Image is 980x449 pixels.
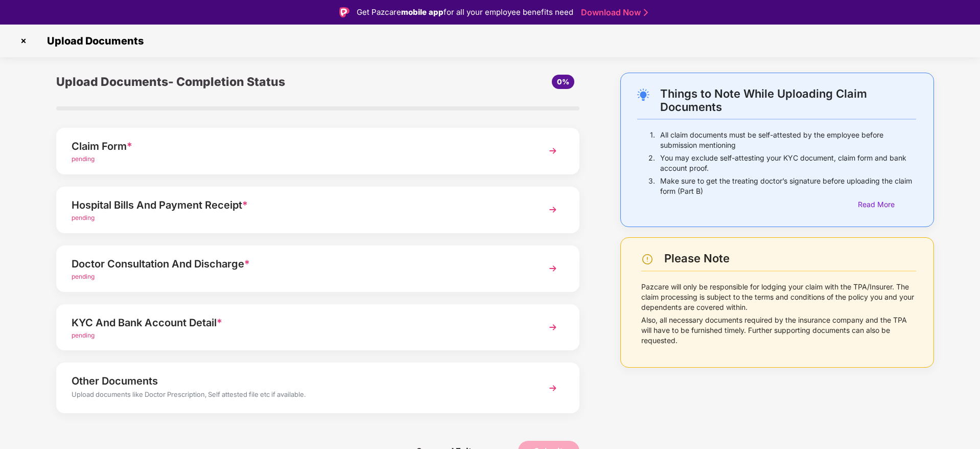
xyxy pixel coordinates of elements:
[660,176,916,196] p: Make sure to get the treating doctor’s signature before uploading the claim form (Part B)
[581,7,645,18] a: Download Now
[401,7,444,17] strong: mobile app
[357,6,573,18] div: Get Pazcare for all your employee benefits need
[15,33,32,49] img: svg+xml;base64,PHN2ZyBpZD0iQ3Jvc3MtMzJ4MzIiIHhtbG5zPSJodHRwOi8vd3d3LnczLm9yZy8yMDAwL3N2ZyIgd2lkdG...
[72,197,523,213] div: Hospital Bills And Payment Receipt
[648,176,655,196] p: 3.
[648,153,655,173] p: 2.
[544,318,562,336] img: svg+xml;base64,PHN2ZyBpZD0iTmV4dCIgeG1sbnM9Imh0dHA6Ly93d3cudzMub3JnLzIwMDAvc3ZnIiB3aWR0aD0iMzYiIG...
[72,138,523,154] div: Claim Form
[56,73,405,91] div: Upload Documents- Completion Status
[557,77,569,86] span: 0%
[660,87,916,114] div: Things to Note While Uploading Claim Documents
[660,153,916,173] p: You may exclude self-attesting your KYC document, claim form and bank account proof.
[858,199,916,210] div: Read More
[37,35,149,47] span: Upload Documents
[544,142,562,160] img: svg+xml;base64,PHN2ZyBpZD0iTmV4dCIgeG1sbnM9Imh0dHA6Ly93d3cudzMub3JnLzIwMDAvc3ZnIiB3aWR0aD0iMzYiIG...
[72,315,523,331] div: KYC And Bank Account Detail
[641,315,916,346] p: Also, all necessary documents required by the insurance company and the TPA will have to be furni...
[544,200,562,219] img: svg+xml;base64,PHN2ZyBpZD0iTmV4dCIgeG1sbnM9Imh0dHA6Ly93d3cudzMub3JnLzIwMDAvc3ZnIiB3aWR0aD0iMzYiIG...
[641,253,654,265] img: svg+xml;base64,PHN2ZyBpZD0iV2FybmluZ18tXzI0eDI0IiBkYXRhLW5hbWU9Ildhcm5pbmcgLSAyNHgyNCIgeG1sbnM9Im...
[650,130,655,150] p: 1.
[660,130,916,150] p: All claim documents must be self-attested by the employee before submission mentioning
[544,259,562,278] img: svg+xml;base64,PHN2ZyBpZD0iTmV4dCIgeG1sbnM9Imh0dHA6Ly93d3cudzMub3JnLzIwMDAvc3ZnIiB3aWR0aD0iMzYiIG...
[664,252,916,265] div: Please Note
[72,214,95,221] span: pending
[72,273,95,280] span: pending
[72,373,523,389] div: Other Documents
[644,7,648,18] img: Stroke
[72,256,523,272] div: Doctor Consultation And Discharge
[72,331,95,339] span: pending
[339,7,349,17] img: Logo
[641,282,916,312] p: Pazcare will only be responsible for lodging your claim with the TPA/Insurer. The claim processin...
[544,379,562,397] img: svg+xml;base64,PHN2ZyBpZD0iTmV4dCIgeG1sbnM9Imh0dHA6Ly93d3cudzMub3JnLzIwMDAvc3ZnIiB3aWR0aD0iMzYiIG...
[637,88,649,101] img: svg+xml;base64,PHN2ZyB4bWxucz0iaHR0cDovL3d3dy53My5vcmcvMjAwMC9zdmciIHdpZHRoPSIyNC4wOTMiIGhlaWdodD...
[72,389,523,402] div: Upload documents like Doctor Prescription, Self attested file etc if available.
[72,155,95,163] span: pending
